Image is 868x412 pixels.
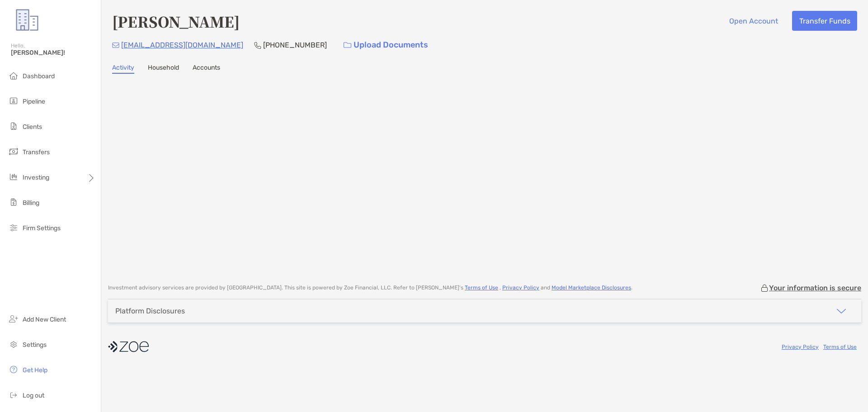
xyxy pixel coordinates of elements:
[722,11,785,31] button: Open Account
[193,64,220,74] a: Accounts
[8,146,19,157] img: transfers icon
[23,123,42,131] span: Clients
[502,284,539,291] a: Privacy Policy
[148,64,179,74] a: Household
[121,39,243,51] p: [EMAIL_ADDRESS][DOMAIN_NAME]
[23,174,49,181] span: Investing
[23,366,47,374] span: Get Help
[23,392,44,399] span: Log out
[8,95,19,106] img: pipeline icon
[11,49,95,57] span: [PERSON_NAME]!
[115,307,185,315] div: Platform Disclosures
[344,42,351,48] img: button icon
[8,70,19,81] img: dashboard icon
[23,224,61,232] span: Firm Settings
[23,316,66,323] span: Add New Client
[112,11,240,32] h4: [PERSON_NAME]
[8,313,19,324] img: add_new_client icon
[338,35,434,55] a: Upload Documents
[11,4,43,36] img: Zoe Logo
[8,121,19,132] img: clients icon
[552,284,631,291] a: Model Marketplace Disclosures
[465,284,498,291] a: Terms of Use
[769,284,861,292] p: Your information is secure
[108,336,149,357] img: company logo
[8,222,19,233] img: firm-settings icon
[8,197,19,208] img: billing icon
[836,306,847,317] img: icon arrow
[23,72,55,80] span: Dashboard
[112,64,134,74] a: Activity
[23,199,39,207] span: Billing
[8,339,19,350] img: settings icon
[782,344,819,350] a: Privacy Policy
[263,39,327,51] p: [PHONE_NUMBER]
[792,11,857,31] button: Transfer Funds
[23,341,47,349] span: Settings
[112,43,119,48] img: Email Icon
[108,284,632,291] p: Investment advisory services are provided by [GEOGRAPHIC_DATA] . This site is powered by Zoe Fina...
[8,389,19,400] img: logout icon
[23,148,50,156] span: Transfers
[8,364,19,375] img: get-help icon
[254,42,261,49] img: Phone Icon
[8,171,19,182] img: investing icon
[23,98,45,105] span: Pipeline
[823,344,857,350] a: Terms of Use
